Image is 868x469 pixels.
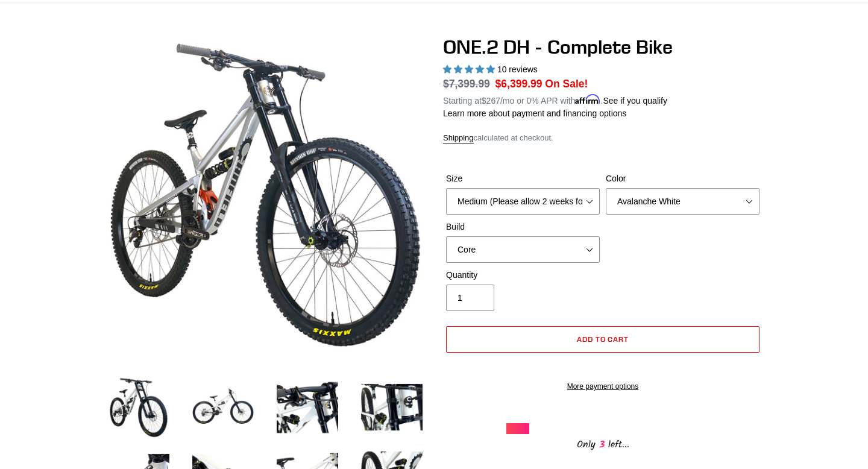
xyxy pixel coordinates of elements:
[443,78,490,90] s: $7,399.99
[443,109,626,118] a: Learn more about payment and financing options
[577,335,629,344] span: Add to cart
[443,133,474,143] a: Shipping
[596,437,608,452] span: 3
[443,36,763,58] h1: ONE.2 DH - Complete Bike
[446,172,600,185] label: Size
[443,65,497,74] span: 5.00 stars
[443,132,763,144] div: calculated at checkout.
[190,374,256,441] img: Load image into Gallery viewer, ONE.2 DH - Complete Bike
[446,221,600,233] label: Build
[575,94,600,104] span: Affirm
[497,65,538,74] span: 10 reviews
[606,172,759,185] label: Color
[446,326,759,353] button: Add to cart
[545,76,588,92] span: On Sale!
[359,374,425,441] img: Load image into Gallery viewer, ONE.2 DH - Complete Bike
[274,374,341,441] img: Load image into Gallery viewer, ONE.2 DH - Complete Bike
[495,78,542,90] span: $6,399.99
[482,96,500,105] span: $267
[443,92,667,107] p: Starting at /mo or 0% APR with .
[506,434,699,453] div: Only left...
[446,381,759,392] a: More payment options
[105,374,172,441] img: Load image into Gallery viewer, ONE.2 DH - Complete Bike
[603,96,667,105] a: See if you qualify - Learn more about Affirm Financing (opens in modal)
[446,269,600,282] label: Quantity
